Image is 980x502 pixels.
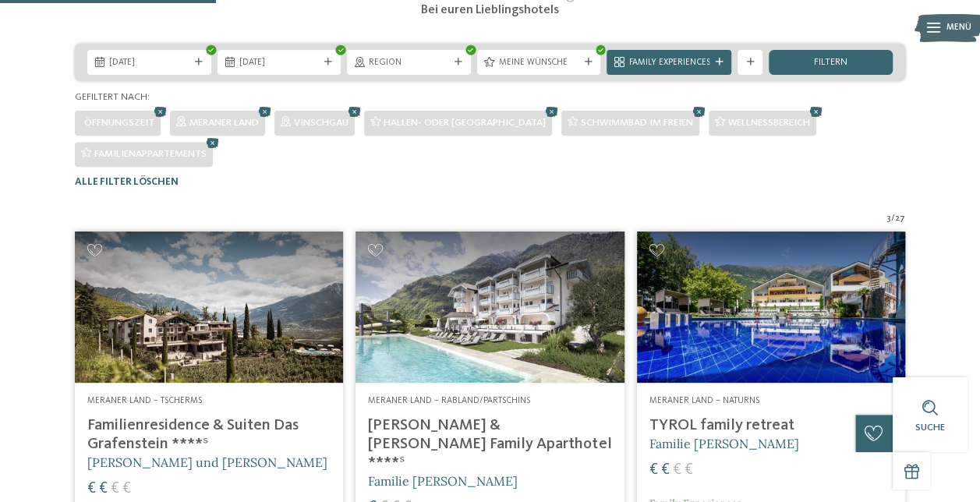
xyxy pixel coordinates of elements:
span: Hallen- oder [GEOGRAPHIC_DATA] [384,118,546,128]
h4: TYROL family retreat [649,416,893,435]
span: Region [369,57,449,69]
span: [DATE] [109,57,189,69]
span: € [649,462,658,478]
span: Bei euren Lieblingshotels [421,4,559,16]
span: Familienappartements [94,149,207,159]
span: Vinschgau [294,118,348,128]
span: Meraner Land – Naturns [649,396,759,405]
span: [DATE] [239,57,320,69]
span: Meraner Land – Tscherms [87,396,202,405]
span: Wellnessbereich [728,118,810,128]
span: Öffnungszeit [84,118,154,128]
span: Meraner Land [189,118,259,128]
img: Familienhotels gesucht? Hier findet ihr die besten! [75,232,343,383]
span: € [661,462,670,478]
img: Familien Wellness Residence Tyrol **** [637,232,905,383]
span: Family Experiences [628,57,709,69]
span: Familie [PERSON_NAME] [368,473,518,489]
span: € [122,481,131,497]
span: Gefiltert nach: [75,92,150,102]
span: filtern [814,58,847,68]
h4: [PERSON_NAME] & [PERSON_NAME] Family Aparthotel ****ˢ [368,416,611,472]
span: 27 [895,213,905,225]
span: € [111,481,119,497]
span: € [87,481,96,497]
img: Familienhotels gesucht? Hier findet ihr die besten! [356,232,624,383]
span: € [685,462,693,478]
span: Alle Filter löschen [75,177,179,187]
span: Suche [915,422,945,433]
span: € [99,481,108,497]
span: Familie [PERSON_NAME] [649,436,799,451]
h4: Familienresidence & Suiten Das Grafenstein ****ˢ [87,416,331,454]
span: Meraner Land – Rabland/Partschins [368,396,530,405]
span: Schwimmbad im Freien [581,118,693,128]
span: / [891,213,895,225]
span: 3 [886,213,891,225]
span: € [673,462,681,478]
span: [PERSON_NAME] und [PERSON_NAME] [87,454,327,470]
span: Meine Wünsche [499,57,579,69]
